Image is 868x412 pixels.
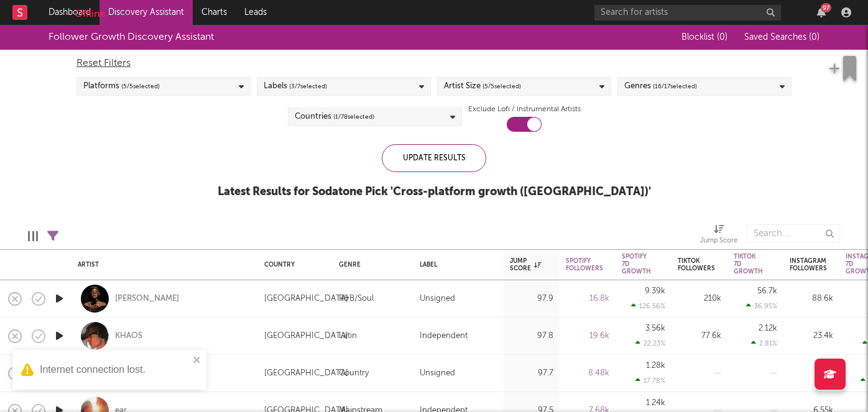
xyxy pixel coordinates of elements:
[681,33,727,42] span: Blocklist
[510,291,553,306] div: 97.9
[482,79,521,94] span: ( 5 / 5 selected)
[744,33,820,42] span: Saved Searches
[790,329,833,344] div: 23.4k
[333,109,374,124] span: ( 1 / 78 selected)
[821,3,831,12] div: 97
[78,261,246,268] div: Artist
[115,331,142,342] a: KHAOS
[510,329,553,344] div: 97.8
[115,293,179,304] a: [PERSON_NAME]
[700,234,737,249] div: Jump Score
[83,79,160,94] div: Platforms
[809,33,820,42] span: ( 0 )
[339,329,357,344] div: Latin
[622,253,651,275] div: Spotify 7D Growth
[751,339,777,347] div: 2.81 %
[264,261,320,268] div: Country
[76,56,792,71] div: Reset Filters
[759,324,777,332] div: 2.12k
[295,109,374,124] div: Countries
[746,302,777,310] div: 36.95 %
[631,302,665,310] div: 126.56 %
[264,79,327,94] div: Labels
[420,366,455,381] div: Unsigned
[121,79,160,94] span: ( 5 / 5 selected)
[566,291,609,306] div: 16.8k
[75,5,106,22] div: Offline
[264,329,348,344] div: [GEOGRAPHIC_DATA]
[678,329,721,344] div: 77.6k
[193,355,201,367] button: close
[264,366,348,381] div: [GEOGRAPHIC_DATA]
[817,7,826,17] button: 97
[339,366,369,381] div: Country
[566,257,603,272] div: Spotify Followers
[594,5,781,21] input: Search for artists
[645,287,665,295] div: 9.39k
[624,79,697,94] div: Genres
[510,366,553,381] div: 97.7
[218,185,651,199] div: Latest Results for Sodatone Pick ' Cross-platform growth ([GEOGRAPHIC_DATA]) '
[566,366,609,381] div: 8.48k
[646,399,665,407] div: 1.24k
[635,339,665,347] div: 22.23 %
[420,261,491,268] div: Label
[264,291,348,306] div: [GEOGRAPHIC_DATA]
[420,291,455,306] div: Unsigned
[747,224,840,243] input: Search...
[40,362,189,377] div: Internet connection lost.
[700,218,737,254] div: Jump Score
[645,324,665,332] div: 3.56k
[741,32,820,42] button: Saved Searches (0)
[717,33,727,42] span: ( 0 )
[566,329,609,344] div: 19.6k
[635,377,665,385] div: 17.78 %
[510,257,541,272] div: Jump Score
[790,291,833,306] div: 88.6k
[468,102,581,117] label: Exclude Lofi / Instrumental Artists
[790,257,827,272] div: Instagram Followers
[339,291,374,306] div: R&B/Soul
[646,362,665,370] div: 1.28k
[48,30,214,45] div: Follower Growth Discovery Assistant
[289,79,327,94] span: ( 3 / 7 selected)
[420,329,468,344] div: Independent
[757,287,777,295] div: 56.7k
[382,144,486,172] div: Update Results
[339,261,401,268] div: Genre
[678,257,715,272] div: Tiktok Followers
[734,253,763,275] div: Tiktok 7D Growth
[47,218,58,254] div: Filters(11 filters active)
[678,291,721,306] div: 210k
[444,79,521,94] div: Artist Size
[653,79,697,94] span: ( 16 / 17 selected)
[790,366,833,381] div: 744
[28,218,38,254] div: Edit Columns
